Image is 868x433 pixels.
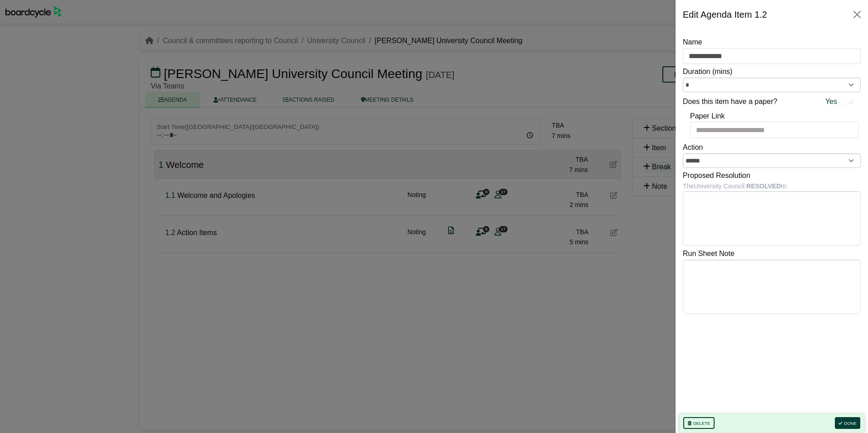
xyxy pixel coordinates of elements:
[683,66,732,78] label: Duration (mins)
[683,181,861,191] div: The University Council to:
[825,96,837,108] span: Yes
[683,248,735,260] label: Run Sheet Note
[683,170,750,182] label: Proposed Resolution
[683,36,702,48] label: Name
[683,96,777,108] label: Does this item have a paper?
[850,7,864,22] button: Close
[835,417,860,429] button: Done
[746,182,781,190] b: RESOLVED
[690,110,725,122] label: Paper Link
[683,417,715,429] button: Delete
[683,7,767,22] div: Edit Agenda Item 1.2
[683,142,703,153] label: Action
